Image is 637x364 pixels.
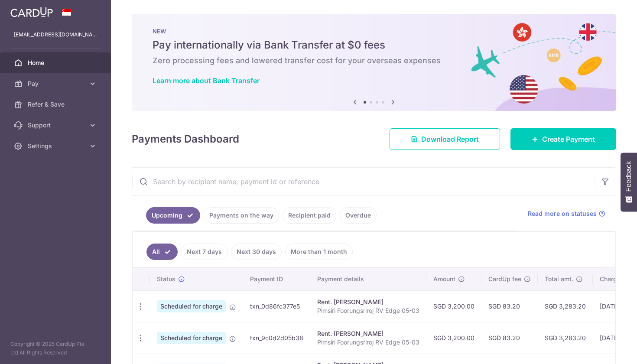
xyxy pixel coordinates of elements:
[600,275,635,283] span: Charge date
[157,275,175,283] span: Status
[204,207,279,224] a: Payments on the way
[433,275,455,283] span: Amount
[153,55,595,66] h6: Zero processing fees and lowered transfer cost for your overseas expenses
[481,322,538,354] td: SGD 83.20
[10,7,53,17] img: CardUp
[542,134,595,144] span: Create Payment
[528,209,597,218] span: Read more on statuses
[28,121,85,130] span: Support
[28,100,85,109] span: Refer & Save
[538,322,593,354] td: SGD 3,283.20
[625,161,633,192] span: Feedback
[132,131,239,147] h4: Payments Dashboard
[14,30,97,39] p: [EMAIL_ADDRESS][DOMAIN_NAME]
[132,168,595,195] input: Search by recipient name, payment id or reference
[528,209,605,218] a: Read more on statuses
[340,207,377,224] a: Overdue
[581,338,628,360] iframe: Opens a widget where you can find more information
[28,58,85,67] span: Home
[28,79,85,88] span: Pay
[146,207,200,224] a: Upcoming
[181,244,227,260] a: Next 7 days
[157,300,226,312] span: Scheduled for charge
[317,306,419,315] p: Pimsiri Foorungsriroj RV Edge 05-03
[390,128,500,150] a: Download Report
[146,244,178,260] a: All
[510,128,616,150] a: Create Payment
[621,153,637,211] button: Feedback - Show survey
[317,338,419,347] p: Pimsiri Foorungsriroj RV Edge 05-03
[157,332,226,344] span: Scheduled for charge
[153,76,260,85] a: Learn more about Bank Transfer
[481,290,538,322] td: SGD 83.20
[243,322,310,354] td: txn_9c0d2d05b38
[285,244,353,260] a: More than 1 month
[545,275,573,283] span: Total amt.
[317,329,419,338] div: Rent. [PERSON_NAME]
[283,207,336,224] a: Recipient paid
[153,38,595,52] h5: Pay internationally via Bank Transfer at $0 fees
[426,322,481,354] td: SGD 3,200.00
[243,290,310,322] td: txn_0d86fc377e5
[132,14,616,111] img: Bank transfer banner
[28,142,85,150] span: Settings
[538,290,593,322] td: SGD 3,283.20
[310,268,426,290] th: Payment details
[488,275,521,283] span: CardUp fee
[317,298,419,306] div: Rent. [PERSON_NAME]
[426,290,481,322] td: SGD 3,200.00
[153,28,595,35] p: NEW
[243,268,310,290] th: Payment ID
[231,244,282,260] a: Next 30 days
[421,134,479,144] span: Download Report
